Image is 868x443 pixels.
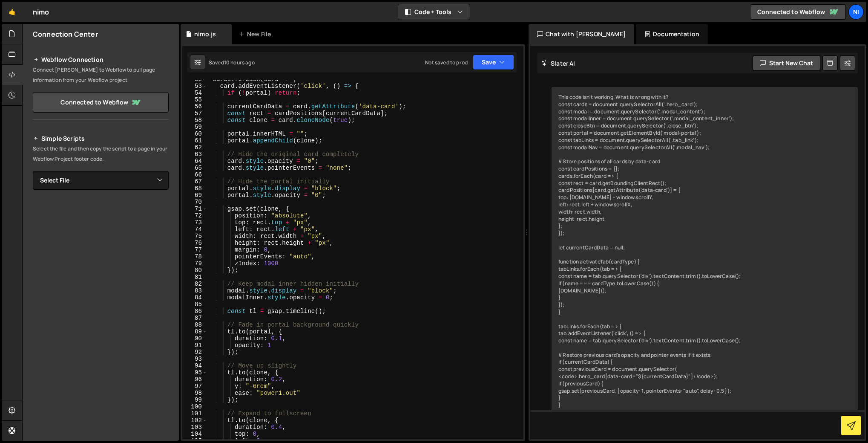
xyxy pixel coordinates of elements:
[33,144,169,164] p: Select the file and then copy the script to a page in your Webflow Project footer code.
[182,403,207,410] div: 100
[182,151,207,158] div: 63
[182,110,207,117] div: 57
[182,369,207,376] div: 95
[182,301,207,308] div: 85
[239,30,274,38] div: New File
[182,342,207,349] div: 91
[182,158,207,165] div: 64
[753,55,820,71] button: Start new chat
[182,431,207,437] div: 104
[182,206,207,212] div: 71
[182,315,207,321] div: 87
[182,356,207,362] div: 93
[182,226,207,233] div: 74
[182,240,207,246] div: 76
[750,4,846,20] a: Connected to Webflow
[425,59,468,66] div: Not saved to prod
[2,2,23,22] a: 🤙
[182,267,207,274] div: 80
[182,117,207,124] div: 58
[33,55,169,65] h2: Webflow Connection
[541,59,575,67] h2: Slater AI
[182,397,207,403] div: 99
[33,29,98,39] h2: Connection Center
[182,130,207,137] div: 60
[182,246,207,253] div: 77
[182,321,207,328] div: 88
[182,83,207,90] div: 53
[182,199,207,206] div: 70
[182,124,207,130] div: 59
[182,390,207,397] div: 98
[224,59,255,66] div: 10 hours ago
[473,55,514,70] button: Save
[182,144,207,151] div: 62
[182,103,207,110] div: 56
[33,65,169,85] p: Connect [PERSON_NAME] to Webflow to pull page information from your Webflow project
[33,204,170,281] iframe: YouTube video player
[182,328,207,335] div: 89
[182,424,207,431] div: 103
[182,362,207,369] div: 94
[33,286,170,363] iframe: YouTube video player
[33,133,169,144] h2: Simple Scripts
[182,212,207,219] div: 72
[182,308,207,315] div: 86
[182,137,207,144] div: 61
[182,274,207,281] div: 81
[182,219,207,226] div: 73
[182,192,207,199] div: 69
[182,90,207,96] div: 54
[182,185,207,192] div: 68
[182,417,207,424] div: 102
[182,294,207,301] div: 84
[182,165,207,171] div: 65
[182,171,207,178] div: 66
[398,4,470,20] button: Code + Tools
[194,30,216,38] div: nimo.js
[182,349,207,356] div: 92
[182,96,207,103] div: 55
[182,287,207,294] div: 83
[529,24,634,44] div: Chat with [PERSON_NAME]
[33,7,49,17] div: nimo
[182,178,207,185] div: 67
[848,4,864,20] a: ni
[182,233,207,240] div: 75
[182,410,207,417] div: 101
[209,59,255,66] div: Saved
[182,383,207,390] div: 97
[182,260,207,267] div: 79
[33,92,169,113] a: Connected to Webflow
[182,335,207,342] div: 90
[182,281,207,287] div: 82
[182,376,207,383] div: 96
[636,24,708,44] div: Documentation
[182,253,207,260] div: 78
